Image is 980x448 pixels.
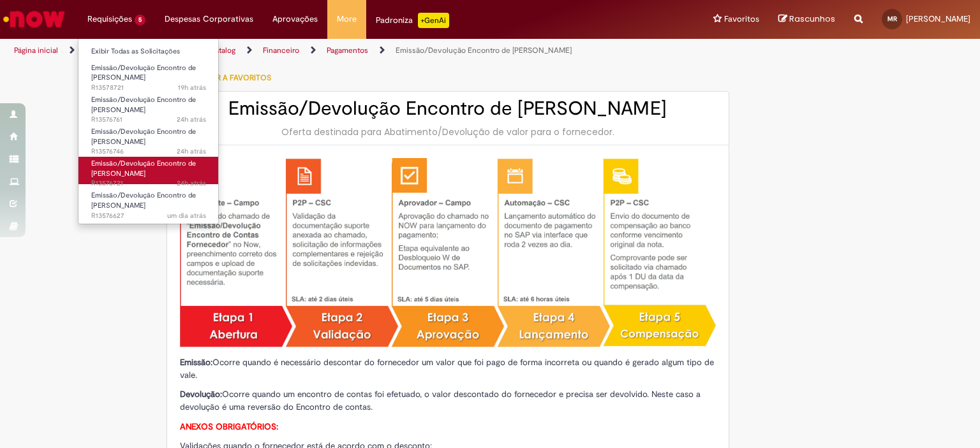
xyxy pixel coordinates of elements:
span: 24h atrás [177,147,206,156]
button: Adicionar a Favoritos [167,64,278,91]
span: Ocorre quando é necessário descontar do fornecedor um valor que foi pago de forma incorreta ou qu... [180,357,714,380]
a: Pagamentos [327,45,368,55]
time: 29/09/2025 13:06:44 [177,147,206,156]
span: Emissão/Devolução Encontro de [PERSON_NAME] [91,127,196,147]
span: 19h atrás [178,83,206,92]
span: um dia atrás [167,211,206,220]
a: Emissão/Devolução Encontro de [PERSON_NAME] [396,45,572,55]
span: R13576627 [91,211,206,221]
span: Rascunhos [789,13,835,25]
span: R13576761 [91,115,206,125]
span: R13578721 [91,83,206,93]
span: More [337,13,357,25]
span: 5 [135,15,145,25]
ul: Requisições [78,38,219,224]
span: Requisições [87,13,132,25]
a: Aberto R13576746 : Emissão/Devolução Encontro de Contas Fornecedor [78,125,219,152]
strong: Devolução: [180,389,222,400]
span: 24h atrás [177,178,206,188]
strong: Emissão: [180,357,212,368]
span: MR [887,15,897,23]
span: Ocorre quando um encontro de contas foi efetuado, o valor descontado do fornecedor e precisa ser ... [180,389,701,412]
div: Padroniza [376,13,449,28]
span: Adicionar a Favoritos [179,73,271,83]
a: Rascunhos [778,13,835,25]
a: Página inicial [14,45,58,55]
time: 29/09/2025 17:53:00 [178,83,206,92]
div: Oferta destinada para Abatimento/Devolução de valor para o fornecedor. [180,126,716,138]
span: Favoritos [724,13,759,25]
ul: Trilhas de página [10,39,644,62]
a: Financeiro [263,45,299,55]
span: Aprovações [272,13,318,25]
h2: Emissão/Devolução Encontro de [PERSON_NAME] [180,98,716,119]
span: 24h atrás [177,115,206,124]
span: Emissão/Devolução Encontro de [PERSON_NAME] [91,159,196,178]
a: Exibir Todas as Solicitações [78,45,219,59]
time: 29/09/2025 12:37:08 [167,211,206,220]
span: Emissão/Devolução Encontro de [PERSON_NAME] [91,63,196,83]
p: +GenAi [418,13,449,28]
span: [PERSON_NAME] [906,13,970,24]
span: R13576746 [91,147,206,157]
span: R13576721 [91,178,206,189]
strong: ANEXOS OBRIGATÓRIOS: [180,421,278,432]
a: Aberto R13576761 : Emissão/Devolução Encontro de Contas Fornecedor [78,93,219,120]
time: 29/09/2025 13:10:44 [177,115,206,124]
span: Emissão/Devolução Encontro de [PERSON_NAME] [91,95,196,115]
a: Aberto R13578721 : Emissão/Devolução Encontro de Contas Fornecedor [78,61,219,89]
span: Despesas Corporativas [165,13,253,25]
img: ServiceNow [1,6,67,32]
a: Aberto R13576721 : Emissão/Devolução Encontro de Contas Fornecedor [78,157,219,184]
a: Aberto R13576627 : Emissão/Devolução Encontro de Contas Fornecedor [78,189,219,216]
span: Emissão/Devolução Encontro de [PERSON_NAME] [91,191,196,210]
time: 29/09/2025 12:57:38 [177,178,206,188]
